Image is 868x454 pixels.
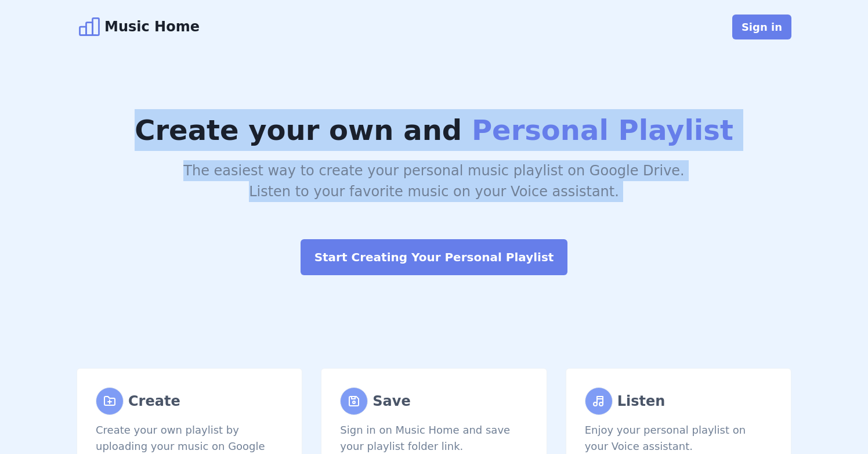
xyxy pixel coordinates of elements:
div: The easiest way to create your personal music playlist on Google Drive. Listen to your favorite m... [77,160,791,202]
a: Music Home [77,14,200,39]
div: Create [128,391,180,412]
h1: Create your own and [77,109,791,151]
div: Listen [617,391,666,412]
span: Personal Playlist [472,114,733,146]
div: Save [372,391,410,412]
button: Start Creating Your Personal Playlist [301,239,568,275]
button: Sign in [732,15,791,39]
